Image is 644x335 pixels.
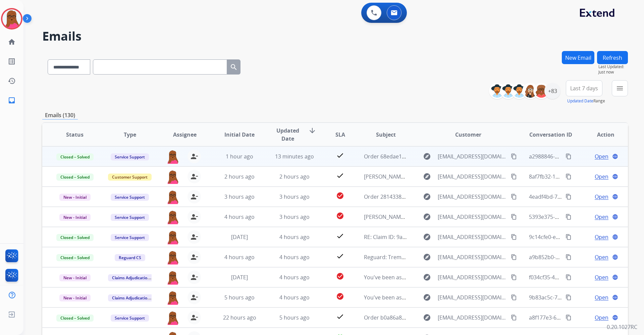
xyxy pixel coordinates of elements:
span: Order b0a86a84-5053-4293-8399-b714c60384e6 [364,314,484,321]
span: [EMAIL_ADDRESS][DOMAIN_NAME] [438,152,507,160]
span: Type [124,131,136,139]
span: a9b852b0-108d-4a04-a85c-38494801e3b4 [529,253,633,261]
span: SLA [335,131,345,139]
h2: Emails [42,30,628,43]
span: Range [567,98,605,104]
span: a2988846-3ce2-471a-a338-57e6efd50b0d [529,153,632,160]
mat-icon: explore [423,273,431,281]
mat-icon: language [612,274,618,280]
span: 5 hours ago [279,314,310,321]
span: [PERSON_NAME] - w/o 9154074486 [364,213,451,221]
mat-icon: content_copy [511,274,517,280]
span: Open [595,233,608,241]
span: f034cf35-48df-46be-aa4b-cb723d293d8a [529,274,630,281]
mat-icon: content_copy [566,153,572,159]
img: agent-avatar [166,271,179,285]
mat-icon: person_remove [190,293,198,301]
mat-icon: content_copy [566,194,572,200]
button: New Email [562,51,594,64]
span: Last Updated: [598,64,628,69]
mat-icon: person_remove [190,233,198,241]
img: agent-avatar [166,311,179,325]
span: [PERSON_NAME] Order # 2092761999 [364,173,458,180]
mat-icon: content_copy [566,274,572,280]
span: Initial Date [224,131,255,139]
span: Reguard: Tremendous Fulfillment [364,253,448,261]
mat-icon: check [336,252,344,260]
mat-icon: history [8,77,16,85]
mat-icon: list_alt [8,57,16,65]
th: Action [573,123,628,146]
span: Open [595,213,608,221]
span: Open [595,314,608,322]
span: 3 hours ago [279,193,310,200]
mat-icon: content_copy [511,234,517,240]
span: 4 hours ago [279,274,310,281]
span: Last 7 days [570,87,598,90]
button: Refresh [597,51,628,64]
mat-icon: content_copy [566,234,572,240]
mat-icon: check [336,172,344,180]
mat-icon: arrow_downward [308,127,316,135]
span: Closed – Solved [56,315,94,322]
span: 9c14cfe0-ebcf-4194-94d7-0e6294ddbe72 [529,233,630,241]
span: Customer [455,131,481,139]
mat-icon: menu [616,84,624,92]
span: New - Initial [59,294,91,301]
span: Service Support [111,234,149,241]
span: 1 hour ago [226,153,253,160]
mat-icon: explore [423,253,431,261]
span: Service Support [111,153,149,160]
mat-icon: explore [423,152,431,160]
mat-icon: person_remove [190,253,198,261]
mat-icon: check [336,151,344,159]
span: RE: Claim ID: 9a2282ca-e76f-4778-93e0-7482a4159b02 [ thread::FJkYbqyJBumShkl1jMqM1jk:: ] [364,233,595,241]
span: Reguard CS [115,254,145,261]
span: Closed – Solved [56,234,94,241]
span: [DATE] [231,274,248,281]
img: agent-avatar [166,210,179,224]
span: Closed – Solved [56,153,94,160]
span: 2 hours ago [279,173,310,180]
span: 4 hours ago [224,253,255,261]
span: Subject [376,131,396,139]
span: 5393e375-6a4c-48f6-a699-dffb647a6774 [529,213,629,221]
span: Closed – Solved [56,174,94,181]
mat-icon: content_copy [566,315,572,321]
span: Open [595,273,608,281]
span: 8af7fb32-1a15-4f65-a258-afa58daa94b8 [529,173,628,180]
span: 22 hours ago [223,314,256,321]
span: Order 68edae1a-b11c-4db2-98b0-f69ac7181088 [364,153,483,160]
mat-icon: language [612,315,618,321]
span: Service Support [111,194,149,201]
span: 2 hours ago [224,173,255,180]
img: agent-avatar [166,250,179,265]
span: Assignee [173,131,197,139]
span: [EMAIL_ADDRESS][DOMAIN_NAME] [438,213,507,221]
mat-icon: check [336,232,344,240]
span: 9b83ac5c-7131-46fa-b1a2-fe8199afd24f [529,294,627,301]
span: 4 hours ago [279,253,310,261]
mat-icon: language [612,214,618,220]
mat-icon: content_copy [566,214,572,220]
mat-icon: language [612,194,618,200]
span: Open [595,253,608,261]
span: 3 hours ago [224,193,255,200]
mat-icon: content_copy [511,315,517,321]
span: Open [595,173,608,181]
span: New - Initial [59,274,91,281]
span: 4eadf4bd-7169-4b9f-be1d-4220a28ee421 [529,193,632,200]
span: Open [595,293,608,301]
mat-icon: language [612,174,618,180]
mat-icon: person_remove [190,152,198,160]
mat-icon: content_copy [511,294,517,300]
p: Emails (130) [42,111,78,119]
mat-icon: language [612,254,618,260]
mat-icon: explore [423,233,431,241]
img: agent-avatar [166,291,179,305]
span: [EMAIL_ADDRESS][DOMAIN_NAME] [438,273,507,281]
span: Claims Adjudication [108,274,154,281]
span: 4 hours ago [279,233,310,241]
mat-icon: check_circle [336,272,344,280]
mat-icon: content_copy [511,194,517,200]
